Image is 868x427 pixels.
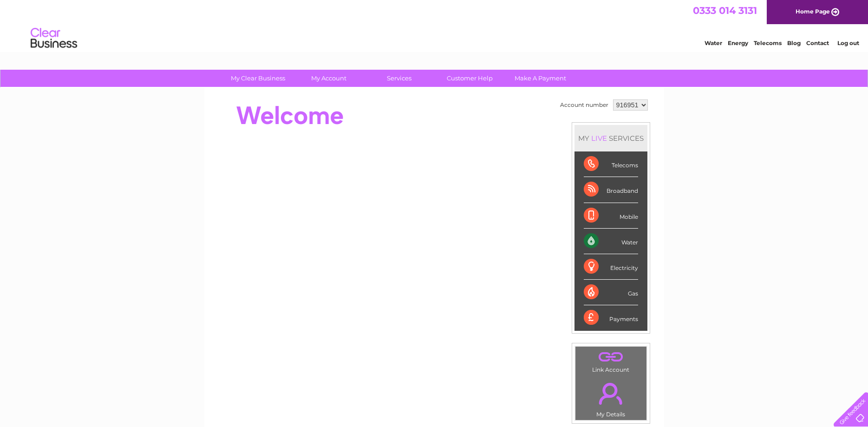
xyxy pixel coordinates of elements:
[728,39,748,46] a: Energy
[578,377,644,410] a: .
[787,39,801,46] a: Blog
[693,5,757,16] a: 0333 014 3131
[578,349,644,365] a: .
[575,375,647,420] td: My Details
[584,177,638,203] div: Broadband
[806,39,829,46] a: Contact
[705,39,722,46] a: Water
[361,70,437,87] a: Services
[558,97,611,113] td: Account number
[574,125,647,151] div: MY SERVICES
[584,203,638,229] div: Mobile
[584,151,638,177] div: Telecoms
[290,70,367,87] a: My Account
[220,70,296,87] a: My Clear Business
[589,134,609,143] div: LIVE
[431,70,508,87] a: Customer Help
[584,305,638,330] div: Payments
[754,39,782,46] a: Telecoms
[575,346,647,375] td: Link Account
[215,5,654,45] div: Clear Business is a trading name of Verastar Limited (registered in [GEOGRAPHIC_DATA] No. 3667643...
[837,39,859,46] a: Log out
[502,70,579,87] a: Make A Payment
[30,24,78,53] img: logo.png
[584,280,638,305] div: Gas
[584,254,638,280] div: Electricity
[584,229,638,254] div: Water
